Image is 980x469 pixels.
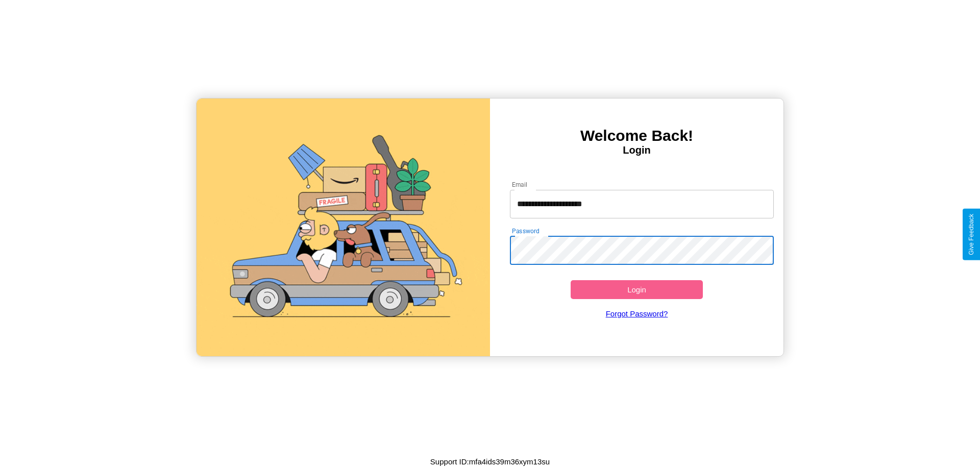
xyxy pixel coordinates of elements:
button: Login [571,280,703,299]
p: Support ID: mfa4ids39m36xym13su [430,455,550,468]
h4: Login [490,144,783,156]
a: Forgot Password? [505,299,769,328]
label: Email [512,180,528,189]
label: Password [512,227,539,235]
img: gif [197,98,490,356]
div: Give Feedback [968,214,975,255]
h3: Welcome Back! [490,127,783,144]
